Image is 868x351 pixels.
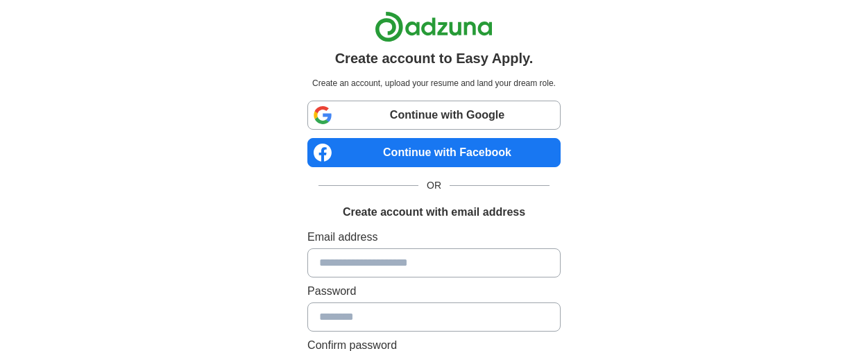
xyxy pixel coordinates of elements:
label: Email address [307,229,561,246]
h1: Create account to Easy Apply. [335,48,534,69]
label: Password [307,283,561,300]
a: Continue with Google [307,101,561,130]
a: Continue with Facebook [307,138,561,167]
h1: Create account with email address [343,204,525,221]
img: Adzuna logo [375,11,493,42]
span: OR [418,178,450,193]
p: Create an account, upload your resume and land your dream role. [310,77,558,89]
